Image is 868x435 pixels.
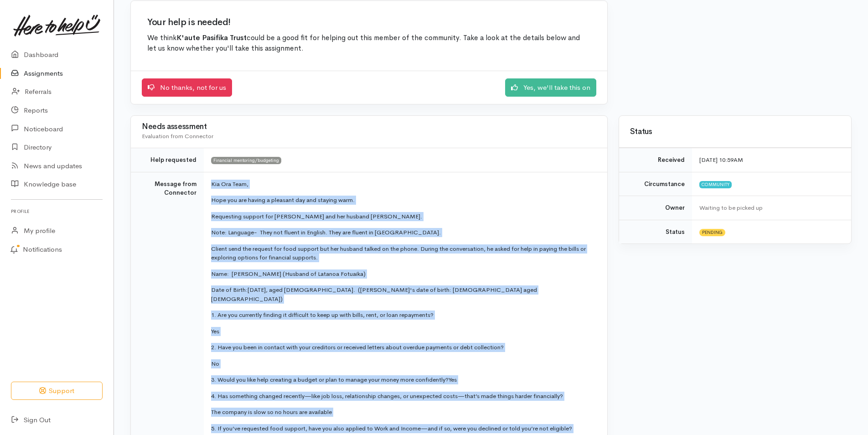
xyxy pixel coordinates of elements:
h2: Your help is needed! [147,17,591,27]
td: Owner [619,196,692,220]
span: 2. Have you been in contact with your creditors or received letters about overdue payments or deb... [211,343,504,351]
h3: Needs assessment [142,123,596,131]
p: Note: Language- They not fluent in English. They are fluent in [GEOGRAPHIC_DATA]. [211,228,596,237]
span: Date of Birth: [211,286,248,294]
span: Community [699,181,732,188]
a: No thanks, not for us [142,78,232,97]
span: 4. Has something changed recently—like job loss, relationship changes, or unexpected costs—that’s... [211,392,563,400]
td: Help requested [131,148,204,172]
td: Status [619,220,692,243]
span: 3. Would you like help creating a budget or plan to manage your money more confidently? [211,376,449,383]
b: K'aute Pasifika Trust [176,33,247,42]
span: Hope you are having a pleasant day and staying warm. [211,196,355,204]
td: Received [619,148,692,172]
p: We think could be a good fit for helping out this member of the community. Take a look at the det... [147,33,591,54]
span: No [211,360,219,368]
span: Financial mentoring/budgeting [211,157,281,164]
p: Client send the request for food support but her husband talked on the phone. During the conversa... [211,244,596,262]
h6: Profile [11,205,103,217]
span: Pending [699,229,725,236]
span: Kia Ora Team, [211,180,248,188]
time: [DATE] 10:59AM [699,156,743,164]
td: Circumstance [619,172,692,196]
a: Yes, we'll take this on [505,78,596,97]
p: Name: [PERSON_NAME] (Husband of Latanoa Fotuaika) [211,269,596,279]
h3: Status [630,128,840,136]
span: 1. Are you currently finding it difficult to keep up with bills, rent, or loan repayments? [211,311,434,319]
span: Evaluation from Connector [142,132,213,140]
span: The company is slow so no hours are available [211,408,332,416]
span: Yes [211,327,219,335]
button: Support [11,382,103,400]
p: Yes [211,375,596,384]
span: 5. If you’ve requested food support, have you also applied to Work and Income—and if so, were you... [211,425,572,432]
span: Requesting support for [PERSON_NAME] and her husband [PERSON_NAME]. [211,212,422,220]
p: [DATE], aged [DEMOGRAPHIC_DATA]. ([PERSON_NAME]'s date of birth: [DEMOGRAPHIC_DATA] aged [DEMOGRA... [211,285,596,303]
div: Waiting to be picked up [699,203,840,212]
